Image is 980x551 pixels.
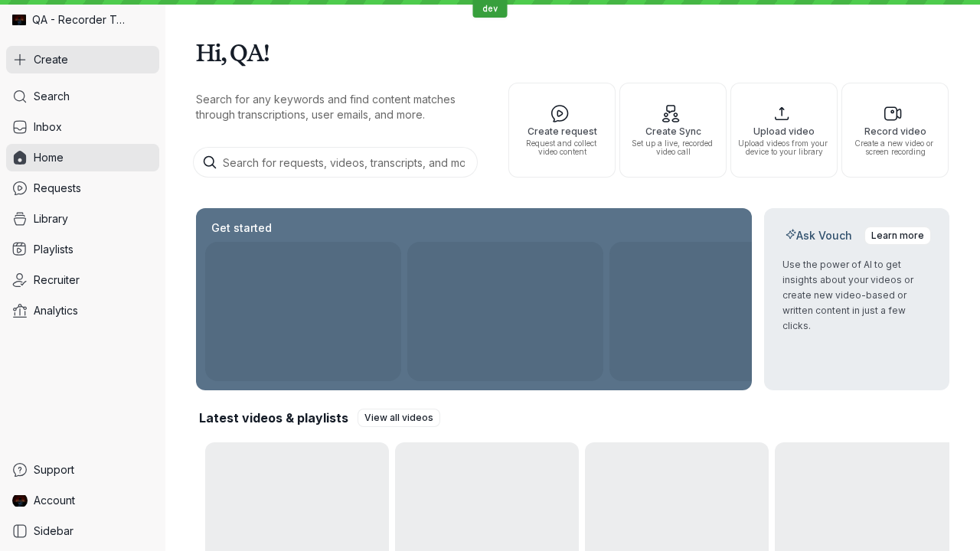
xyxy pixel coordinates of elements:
[619,83,727,178] button: Create SyncSet up a live, recorded video call
[196,92,481,122] p: Search for any keywords and find content matches through transcriptions, user emails, and more.
[6,144,159,171] a: Home
[34,303,78,318] span: Analytics
[871,228,924,243] span: Learn more
[193,147,478,178] input: Search for requests, videos, transcripts, and more...
[737,126,831,136] span: Upload video
[864,227,931,245] a: Learn more
[6,266,159,294] a: Recruiter
[34,462,74,478] span: Support
[782,228,855,243] h2: Ask Vouch
[34,89,70,104] span: Search
[6,174,159,202] a: Requests
[32,12,130,28] span: QA - Recorder Testing
[34,523,73,539] span: Sidebar
[626,126,720,136] span: Create Sync
[508,83,616,178] button: Create requestRequest and collect video content
[12,493,28,508] img: QA Dev Recorder avatar
[515,126,609,136] span: Create request
[12,13,26,27] img: QA - Recorder Testing avatar
[364,410,433,425] span: View all videos
[841,83,949,178] button: Record videoCreate a new video or screen recording
[34,493,75,508] span: Account
[6,6,159,34] div: QA - Recorder Testing
[6,205,159,233] a: Library
[730,83,838,178] button: Upload videoUpload videos from your device to your library
[208,220,275,236] h2: Get started
[782,257,931,334] p: Use the power of AI to get insights about your videos or create new video-based or written conten...
[358,409,440,427] a: View all videos
[34,150,64,165] span: Home
[6,297,159,324] a: Analytics
[34,181,81,196] span: Requests
[34,211,68,227] span: Library
[6,236,159,263] a: Playlists
[737,139,831,156] span: Upload videos from your device to your library
[848,139,942,156] span: Create a new video or screen recording
[6,46,159,73] button: Create
[6,83,159,110] a: Search
[199,409,348,426] h2: Latest videos & playlists
[6,113,159,141] a: Inbox
[196,31,949,73] h1: Hi, QA!
[6,456,159,484] a: Support
[6,517,159,545] a: Sidebar
[6,487,159,514] a: QA Dev Recorder avatarAccount
[515,139,609,156] span: Request and collect video content
[34,242,73,257] span: Playlists
[34,52,68,67] span: Create
[848,126,942,136] span: Record video
[34,272,80,288] span: Recruiter
[34,119,62,135] span: Inbox
[626,139,720,156] span: Set up a live, recorded video call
